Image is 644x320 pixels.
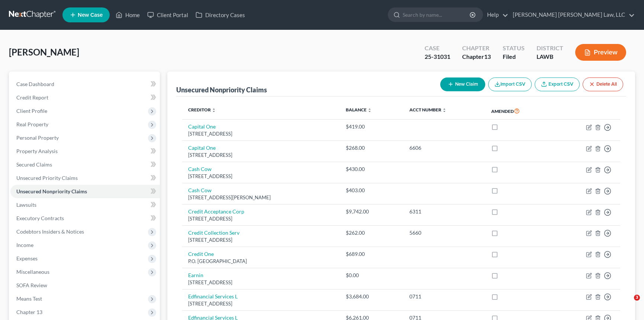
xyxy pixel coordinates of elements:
[16,121,48,127] span: Real Property
[16,108,47,114] span: Client Profile
[575,44,626,61] button: Preview
[346,144,397,152] div: $268.00
[16,188,87,194] span: Unsecured Nonpriority Claims
[346,229,397,237] div: $262.00
[78,12,103,18] span: New Case
[503,44,525,53] div: Status
[188,152,334,159] div: [STREET_ADDRESS]
[483,8,508,22] a: Help
[409,107,447,113] a: Acct Number unfold_more
[188,166,212,172] a: Cash Cow
[144,8,192,22] a: Client Portal
[16,255,38,262] span: Expenses
[188,279,334,286] div: [STREET_ADDRESS]
[188,251,214,257] a: Credit One
[16,175,78,181] span: Unsecured Priority Claims
[346,123,397,130] div: $419.00
[10,171,160,185] a: Unsecured Priority Claims
[425,53,450,61] div: 25-31031
[188,173,334,180] div: [STREET_ADDRESS]
[10,91,160,104] a: Credit Report
[212,108,216,113] i: unfold_more
[188,229,239,236] a: Credit Collection Serv
[409,208,480,215] div: 6311
[188,300,334,307] div: [STREET_ADDRESS]
[535,77,580,91] a: Export CSV
[188,237,334,244] div: [STREET_ADDRESS]
[188,107,216,113] a: Creditor unfold_more
[188,272,203,278] a: Earnin
[503,53,525,61] div: Filed
[440,77,485,91] button: New Claim
[10,185,160,198] a: Unsecured Nonpriority Claims
[192,8,249,22] a: Directory Cases
[16,134,59,141] span: Personal Property
[9,47,79,57] span: [PERSON_NAME]
[403,8,471,22] input: Search by name...
[484,53,491,60] span: 13
[188,215,334,222] div: [STREET_ADDRESS]
[16,295,42,302] span: Means Test
[10,145,160,158] a: Property Analysis
[346,208,397,215] div: $9,742.00
[188,130,334,137] div: [STREET_ADDRESS]
[16,161,52,168] span: Secured Claims
[176,85,267,94] div: Unsecured Nonpriority Claims
[462,44,491,53] div: Chapter
[537,53,563,61] div: LAWB
[537,44,563,53] div: District
[10,279,160,292] a: SOFA Review
[112,8,144,22] a: Home
[188,145,216,151] a: Capital One
[462,53,491,61] div: Chapter
[188,123,216,130] a: Capital One
[346,293,397,300] div: $3,684.00
[346,250,397,258] div: $689.00
[16,148,58,154] span: Property Analysis
[16,202,36,208] span: Lawsuits
[16,242,33,248] span: Income
[16,228,84,235] span: Codebtors Insiders & Notices
[619,295,637,313] iframe: Intercom live chat
[188,208,244,215] a: Credit Acceptance Corp
[346,165,397,173] div: $430.00
[16,282,47,288] span: SOFA Review
[346,187,397,194] div: $403.00
[367,108,372,113] i: unfold_more
[409,144,480,152] div: 6606
[188,293,238,300] a: Edfinancial Services L
[10,212,160,225] a: Executory Contracts
[346,272,397,279] div: $0.00
[346,107,372,113] a: Balance unfold_more
[10,77,160,91] a: Case Dashboard
[425,44,450,53] div: Case
[16,81,54,87] span: Case Dashboard
[16,309,42,315] span: Chapter 13
[583,77,623,91] button: Delete All
[409,293,480,300] div: 0711
[634,295,640,301] span: 3
[488,77,532,91] button: Import CSV
[16,269,49,275] span: Miscellaneous
[188,187,212,193] a: Cash Cow
[409,229,480,237] div: 5660
[509,8,635,22] a: [PERSON_NAME] [PERSON_NAME] Law, LLC
[10,198,160,212] a: Lawsuits
[188,194,334,201] div: [STREET_ADDRESS][PERSON_NAME]
[485,102,553,120] th: Amended
[188,258,334,265] div: P.O. [GEOGRAPHIC_DATA]
[442,108,447,113] i: unfold_more
[16,215,64,221] span: Executory Contracts
[16,94,48,101] span: Credit Report
[10,158,160,171] a: Secured Claims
